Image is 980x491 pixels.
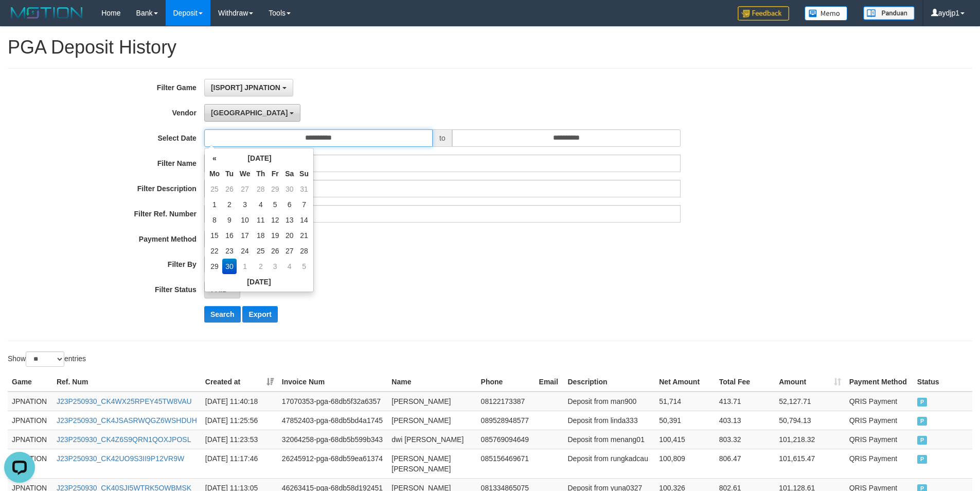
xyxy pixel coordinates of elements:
a: J23P250930_CK4JSASRWQGZ6WSHDUH [57,416,197,425]
th: Net Amount [655,373,715,392]
td: Deposit from menang01 [564,430,655,449]
td: [DATE] 11:23:53 [201,430,278,449]
th: Status [913,373,972,392]
td: 31 [297,181,311,197]
td: QRIS Payment [845,411,913,430]
img: Button%20Memo.svg [805,6,848,21]
th: [DATE] [207,274,311,290]
td: 18 [253,228,268,243]
span: PAID [211,285,227,294]
td: 4 [253,197,268,212]
th: Created at: activate to sort column ascending [201,373,278,392]
td: 403.13 [715,411,775,430]
td: 23 [222,243,237,259]
td: 7 [297,197,311,212]
span: [ISPORT] JPNATION [211,83,280,92]
td: 52,127.71 [775,392,845,411]
th: Name [387,373,476,392]
td: Deposit from rungkadcau [564,449,655,478]
th: Sa [282,166,297,181]
td: 22 [207,243,222,259]
td: 50,794.13 [775,411,845,430]
label: Show entries [8,351,86,367]
td: 806.47 [715,449,775,478]
td: 17070353-pga-68db5f32a6357 [278,392,387,411]
td: 50,391 [655,411,715,430]
td: 47852403-pga-68db5bd4a1745 [278,411,387,430]
td: 3 [268,259,282,274]
td: dwi [PERSON_NAME] [387,430,476,449]
td: 15 [207,228,222,243]
td: 30 [222,259,237,274]
td: 08122173387 [477,392,535,411]
th: [DATE] [222,150,297,166]
td: 28 [253,181,268,197]
td: 30 [282,181,297,197]
select: Showentries [26,351,64,367]
td: [DATE] 11:17:46 [201,449,278,478]
button: Search [204,306,241,323]
img: panduan.png [863,6,915,20]
td: Deposit from linda333 [564,411,655,430]
th: Mo [207,166,222,181]
th: Ref. Num [52,373,201,392]
td: 1 [237,259,254,274]
td: 6 [282,197,297,212]
td: 5 [297,259,311,274]
td: QRIS Payment [845,392,913,411]
td: 2 [253,259,268,274]
td: 11 [253,212,268,228]
td: JPNATION [8,411,52,430]
button: [ISPORT] JPNATION [204,79,293,96]
td: 4 [282,259,297,274]
td: Deposit from man900 [564,392,655,411]
img: Feedback.jpg [738,6,789,21]
td: 5 [268,197,282,212]
td: JPNATION [8,392,52,411]
td: 25 [253,243,268,259]
a: J23P250930_CK4WX25RPEY45TW8VAU [57,397,192,405]
th: Description [564,373,655,392]
td: 20 [282,228,297,243]
th: Invoice Num [278,373,387,392]
td: 26245912-pga-68db59ea61374 [278,449,387,478]
td: [DATE] 11:40:18 [201,392,278,411]
td: 21 [297,228,311,243]
button: [GEOGRAPHIC_DATA] [204,104,300,122]
td: 14 [297,212,311,228]
th: Amount: activate to sort column ascending [775,373,845,392]
td: 29 [268,181,282,197]
td: 3 [237,197,254,212]
td: 28 [297,243,311,259]
td: 8 [207,212,222,228]
td: 085769094649 [477,430,535,449]
th: Tu [222,166,237,181]
td: JPNATION [8,430,52,449]
td: QRIS Payment [845,449,913,478]
td: QRIS Payment [845,430,913,449]
td: 32064258-pga-68db5b599b343 [278,430,387,449]
td: 17 [237,228,254,243]
td: 085156469671 [477,449,535,478]
td: [PERSON_NAME] [387,392,476,411]
td: 2 [222,197,237,212]
td: 803.32 [715,430,775,449]
span: PAID [917,455,928,464]
td: 1 [207,197,222,212]
td: 27 [237,181,254,197]
td: 12 [268,212,282,228]
td: 10 [237,212,254,228]
button: Open LiveChat chat widget [4,4,35,35]
td: 26 [268,243,282,259]
th: Email [535,373,564,392]
a: J23P250930_CK42UO9S3II9P12VR9W [57,454,184,463]
td: 26 [222,181,237,197]
td: 16 [222,228,237,243]
td: 100,415 [655,430,715,449]
img: MOTION_logo.png [8,5,86,21]
th: Game [8,373,52,392]
th: Phone [477,373,535,392]
th: We [237,166,254,181]
td: 100,809 [655,449,715,478]
button: Export [242,306,277,323]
